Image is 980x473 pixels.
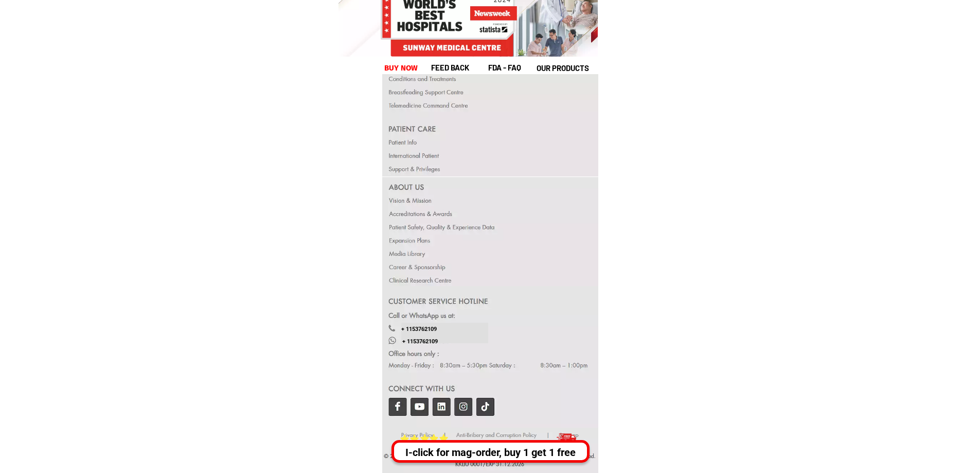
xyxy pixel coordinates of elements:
font: feed back [431,63,469,72]
font: + 1153762109 [402,338,438,345]
font: + 1153762109 [401,326,437,332]
font: Buy now [382,62,419,74]
font: I-click for mag-order, buy 1 get 1 free [405,446,576,458]
font: our products [537,63,589,73]
font: FDA - FAQ [488,63,521,72]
